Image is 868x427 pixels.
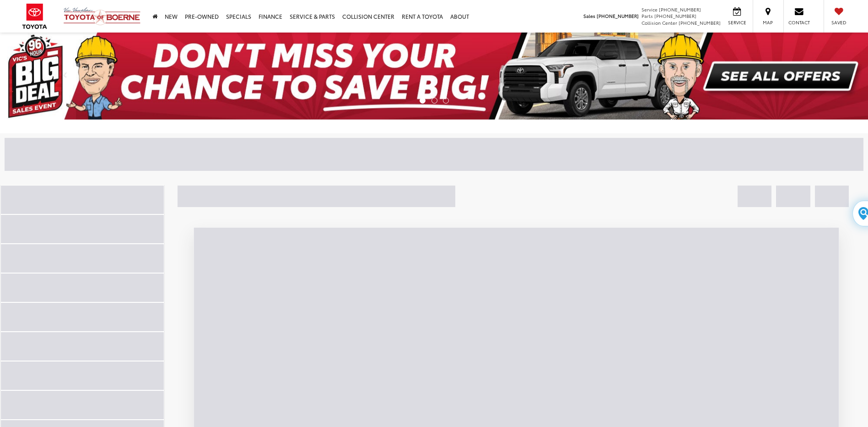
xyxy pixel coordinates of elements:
[63,7,141,26] img: Vic Vaughan Toyota of Boerne
[679,19,721,26] span: [PHONE_NUMBER]
[597,12,639,19] span: [PHONE_NUMBER]
[758,19,778,26] span: Map
[642,12,653,19] span: Parts
[727,19,747,26] span: Service
[659,6,701,13] span: [PHONE_NUMBER]
[654,12,696,19] span: [PHONE_NUMBER]
[642,19,677,26] span: Collision Center
[583,12,595,19] span: Sales
[829,19,849,26] span: Saved
[788,19,810,26] span: Contact
[642,6,658,13] span: Service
